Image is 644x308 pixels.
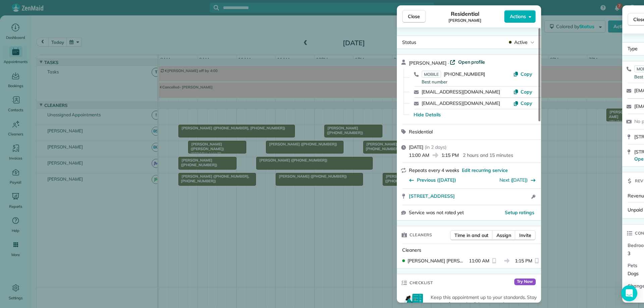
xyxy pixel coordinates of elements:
[450,59,485,65] a: Open profile
[422,71,485,77] a: MOBILE[PHONE_NUMBER]
[492,230,516,240] button: Assign
[409,177,456,183] button: Previous ([DATE])
[530,193,537,201] button: Open access information
[462,167,507,174] span: Edit recurring service
[446,60,450,66] span: ·
[514,279,536,285] span: Try Now
[521,89,532,95] span: Copy
[408,257,466,264] span: [PERSON_NAME] [PERSON_NAME]
[422,71,441,78] span: MOBILE
[402,39,416,45] span: Status
[409,129,433,135] span: Residential
[514,39,528,46] span: Active
[448,18,481,23] span: [PERSON_NAME]
[441,152,459,159] span: 1:15 PM
[425,144,446,150] span: ( in 2 days )
[628,270,639,276] span: Dogs
[515,257,532,264] span: 1:15 PM
[497,232,512,239] span: Assign
[402,247,421,253] span: Cleaners
[409,209,464,216] span: Service was not rated yet
[409,193,454,199] span: [STREET_ADDRESS]
[422,89,500,95] a: [EMAIL_ADDRESS][DOMAIN_NAME]
[513,88,532,95] button: Copy
[409,167,459,173] span: Repeats every 4 weeks
[519,232,531,239] span: Invite
[521,100,532,106] span: Copy
[505,209,535,215] span: Setup ratings
[454,232,488,239] span: Time in and out
[409,60,446,66] span: [PERSON_NAME]
[463,152,513,159] p: 2 hours and 15 minutes
[458,59,485,65] span: Open profile
[621,285,637,301] div: Open Intercom Messenger
[499,177,528,183] a: Next ([DATE])
[515,230,536,240] button: Invite
[444,71,485,77] span: [PHONE_NUMBER]
[417,177,456,183] span: Previous ([DATE])
[510,13,526,20] span: Actions
[450,230,493,240] button: Time in and out
[513,71,532,77] button: Copy
[451,10,479,18] span: Residential
[628,45,638,53] span: Type
[521,71,532,77] span: Copy
[408,13,420,20] span: Close
[513,100,532,107] button: Copy
[402,10,426,23] button: Close
[410,280,433,286] span: Checklist
[422,79,513,85] div: Best number
[410,232,432,238] span: Cleaners
[409,193,529,199] a: [STREET_ADDRESS]
[469,257,489,264] span: 11:00 AM
[422,100,500,106] a: [EMAIL_ADDRESS][DOMAIN_NAME]
[505,209,535,216] button: Setup ratings
[628,250,630,256] span: 3
[414,111,441,118] button: Hide Details
[409,144,423,150] span: [DATE]
[499,177,536,183] button: Next ([DATE])
[409,152,429,159] span: 11:00 AM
